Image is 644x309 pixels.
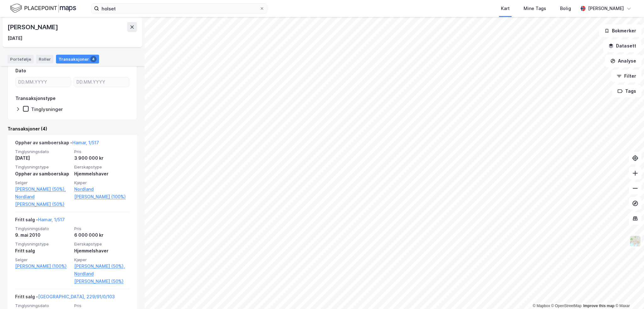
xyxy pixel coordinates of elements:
div: Mine Tags [524,5,546,12]
a: Nordland [PERSON_NAME] (50%) [15,193,70,208]
div: Transaksjonstype [15,95,56,102]
div: Transaksjoner (4) [8,125,137,133]
span: Pris [74,303,130,308]
a: Hamar, 1/517 [38,217,65,222]
button: Tags [612,85,641,97]
span: Tinglysningsdato [15,303,70,308]
span: Tinglysningsdato [15,226,70,231]
a: [PERSON_NAME] (50%), [74,262,130,270]
img: logo.f888ab2527a4732fd821a326f86c7f29.svg [10,3,76,14]
a: [PERSON_NAME] (50%), [15,185,70,193]
div: Fritt salg - [15,216,65,226]
a: Nordland [PERSON_NAME] (100%) [74,185,130,201]
div: Roller [36,55,53,63]
div: Tinglysninger [31,106,63,112]
span: Kjøper [74,180,130,185]
input: Søk på adresse, matrikkel, gårdeiere, leietakere eller personer [99,4,259,13]
input: DD.MM.YYYY [74,77,129,87]
div: 6 000 000 kr [74,231,130,239]
span: Pris [74,149,130,154]
div: Opphør av samboerskap - [15,139,99,149]
div: Kart [501,5,510,12]
div: [PERSON_NAME] [8,22,59,32]
div: Fritt salg - [15,293,115,303]
div: Hjemmelshaver [74,170,130,178]
div: Dato [15,67,26,74]
div: Hjemmelshaver [74,247,130,255]
button: Bokmerker [599,25,641,37]
iframe: Chat Widget [613,279,644,309]
a: [GEOGRAPHIC_DATA], 229/91/0/103 [38,294,115,299]
div: 9. mai 2010 [15,231,70,239]
span: Eierskapstype [74,164,130,170]
span: Tinglysningsdato [15,149,70,154]
button: Filter [611,70,641,82]
input: DD.MM.YYYY [16,77,71,87]
a: Hamar, 1/517 [72,140,99,145]
button: Datasett [603,40,641,52]
a: [PERSON_NAME] (100%) [15,262,70,270]
div: Opphør av samboerskap [15,170,70,178]
div: Fritt salg [15,247,70,255]
div: Kontrollprogram for chat [613,279,644,309]
a: OpenStreetMap [551,304,582,308]
span: Selger [15,180,70,185]
div: [DATE] [15,154,70,162]
span: Tinglysningstype [15,241,70,247]
div: Transaksjoner [56,55,99,63]
span: Tinglysningstype [15,164,70,170]
span: Kjøper [74,257,130,262]
div: 3 900 000 kr [74,154,130,162]
div: 4 [90,56,97,62]
span: Eierskapstype [74,241,130,247]
div: [DATE] [8,35,22,42]
div: [PERSON_NAME] [588,5,624,12]
div: Portefølje [8,55,34,63]
img: Z [629,235,641,247]
div: Bolig [560,5,571,12]
a: Nordland [PERSON_NAME] (50%) [74,270,130,285]
a: Improve this map [583,304,614,308]
a: Mapbox [533,304,550,308]
button: Analyse [605,55,641,67]
span: Pris [74,226,130,231]
span: Selger [15,257,70,262]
